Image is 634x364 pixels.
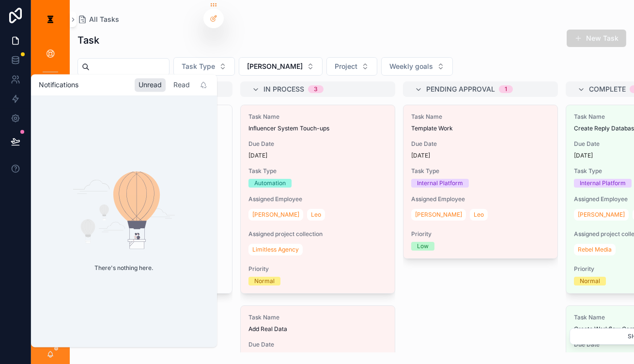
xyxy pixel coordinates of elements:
[578,211,625,219] span: [PERSON_NAME]
[248,244,303,255] a: Limitless Agency
[411,152,430,159] p: [DATE]
[254,179,286,188] div: Automation
[411,140,550,148] span: Due Date
[248,195,387,203] span: Assigned Employee
[426,84,495,94] span: Pending Approval
[89,15,119,24] span: All Tasks
[580,179,626,188] div: Internal Platform
[403,105,558,259] a: Task NameTemplate WorkDue Date[DATE]Task TypeInternal PlatformAssigned Employee[PERSON_NAME]LeoPr...
[135,78,166,92] div: Unread
[248,325,387,333] span: Add Real Data
[254,277,275,285] div: Normal
[589,84,626,94] span: Complete
[173,57,235,76] button: Select Button
[77,15,119,24] a: All Tasks
[335,62,357,71] span: Project
[182,62,215,71] span: Task Type
[252,211,299,219] span: [PERSON_NAME]
[248,209,303,221] a: [PERSON_NAME]
[248,265,387,273] span: Priority
[417,179,463,188] div: Internal Platform
[314,85,318,93] div: 3
[247,62,303,71] span: [PERSON_NAME]
[574,244,616,255] a: Rebel Media
[415,211,462,219] span: [PERSON_NAME]
[43,12,58,27] img: App logo
[470,209,488,221] a: Leo
[248,167,387,175] span: Task Type
[248,230,387,238] span: Assigned project collection
[411,125,550,132] span: Template Work
[248,341,387,348] span: Due Date
[411,167,550,175] span: Task Type
[248,152,267,159] p: [DATE]
[170,78,194,92] div: Read
[252,246,299,253] span: Limitless Agency
[411,230,550,238] span: Priority
[263,84,304,94] span: In Process
[574,209,629,221] a: [PERSON_NAME]
[567,30,626,47] button: New Task
[39,80,78,90] h1: Notifications
[578,246,612,253] span: Rebel Media
[31,39,70,317] div: scrollable content
[248,140,387,148] span: Due Date
[239,57,323,76] button: Select Button
[411,209,466,221] a: [PERSON_NAME]
[381,57,453,76] button: Select Button
[474,211,484,219] span: Leo
[411,195,550,203] span: Assigned Employee
[87,256,161,280] p: There's nothing here.
[580,277,600,285] div: Normal
[417,242,429,251] div: Low
[248,125,387,132] span: Influencer System Touch-ups
[248,113,387,121] span: Task Name
[307,209,325,221] a: Leo
[77,33,99,47] h1: Task
[240,105,395,294] a: Task NameInfluencer System Touch-upsDue Date[DATE]Task TypeAutomationAssigned Employee[PERSON_NAM...
[505,85,507,93] div: 1
[411,113,550,121] span: Task Name
[389,62,433,71] span: Weekly goals
[248,314,387,321] span: Task Name
[326,57,377,76] button: Select Button
[311,211,321,219] span: Leo
[574,152,593,159] p: [DATE]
